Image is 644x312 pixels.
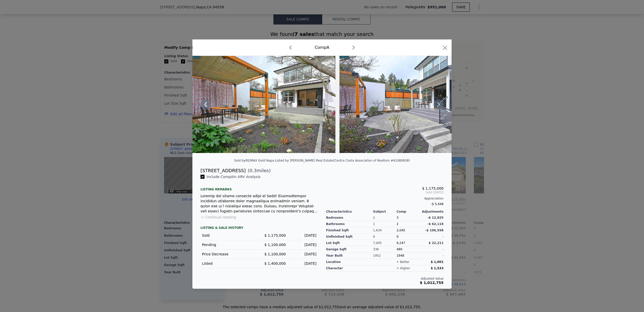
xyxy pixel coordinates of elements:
[200,167,246,174] div: [STREET_ADDRESS]
[205,175,263,179] span: Include Comp A in ARV Analysis
[420,234,444,240] div: -
[190,56,335,153] img: Property Img
[326,246,373,253] div: Garage Sqft
[326,210,373,214] div: Characteristics
[373,240,397,246] div: 7,405
[431,260,444,264] span: $ 1,001
[422,186,444,190] span: $ 1,175,000
[264,233,286,237] span: $ 1,175,000
[315,44,329,51] div: Comp A
[202,261,255,266] div: Listed
[202,252,255,257] div: Price Decrease
[200,183,318,191] div: Listing remarks
[202,242,255,247] div: Pending
[326,190,444,194] span: Sold [DATE]
[429,241,444,245] span: $ 22,211
[264,261,286,265] span: $ 1,400,000
[234,159,275,162] div: Sold by RE/MAX Gold Napa .
[425,229,444,232] span: -$ 106,598
[396,260,409,264] div: + better
[373,227,397,234] div: 1,634
[264,252,286,256] span: $ 1,100,000
[326,265,373,272] div: character
[373,210,397,214] div: Subject
[373,246,397,253] div: 336
[290,261,316,266] div: [DATE]
[246,167,271,174] span: ( miles)
[200,226,318,231] div: LISTING & SALE HISTORY
[200,215,236,220] button: Continue reading
[250,168,257,173] span: 0.3
[326,277,444,281] div: Adjusted Value
[200,193,318,214] div: Loremip dol sitame consecte adipi el Sedd! Eiusmodtempor incididun utlaboree dolor magnaaliqua en...
[290,233,316,238] div: [DATE]
[420,253,444,259] div: -
[420,210,444,214] div: Adjustments
[396,253,420,259] div: 1948
[373,234,397,240] div: 0
[202,233,255,238] div: Sold
[396,210,420,214] div: Comp
[420,246,444,253] div: -
[373,221,397,227] div: 1
[275,159,410,162] div: Listed by [PERSON_NAME] Real Estate (Contra Costa Association of Realtors #41080658)
[326,240,373,246] div: Lot Sqft
[264,243,286,247] span: $ 1,100,000
[420,281,444,285] span: $ 1,012,755
[373,215,397,221] div: 2
[326,196,444,200] div: Appreciation
[396,221,420,227] div: 2
[396,248,402,251] span: 480
[290,242,316,247] div: [DATE]
[326,234,373,240] div: Unfinished Sqft
[373,253,397,259] div: 1952
[431,266,444,270] span: $ 1,533
[290,252,316,257] div: [DATE]
[396,266,410,270] div: + higher
[326,221,373,227] div: Bathrooms
[427,222,444,226] span: -$ 62,118
[396,241,405,245] span: 6,247
[339,56,485,153] img: Property Img
[396,229,405,232] span: 2,045
[326,253,373,259] div: Year Built
[326,227,373,234] div: Finished Sqft
[326,259,373,265] div: location
[396,235,398,238] span: 0
[431,202,444,206] span: -$ 5,448
[326,215,373,221] div: Bedrooms
[427,216,444,219] span: -$ 12,825
[396,216,398,219] span: 3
